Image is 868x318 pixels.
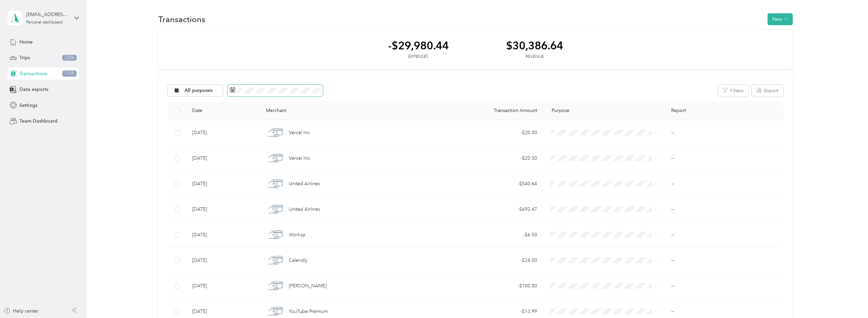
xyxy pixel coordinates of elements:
[187,273,261,299] td: [DATE]
[442,155,537,162] div: - $20.00
[185,88,213,93] span: All purposes
[752,85,783,97] button: Export
[388,54,449,60] div: Expenses
[268,279,283,293] img: Claude.ai
[26,11,69,18] div: [EMAIL_ADDRESS][DOMAIN_NAME]
[666,146,783,171] td: --
[442,180,537,188] div: - $540.64
[268,126,283,140] img: Vercel Inc.
[442,231,537,239] div: - $6.50
[437,101,542,120] th: Transaction Amount
[666,222,783,248] td: --
[187,171,261,197] td: [DATE]
[19,102,37,109] span: Settings
[289,129,311,137] span: Vercel Inc.
[442,129,537,137] div: - $20.00
[666,101,783,120] th: Report
[19,70,47,77] span: Transactions
[666,120,783,146] td: --
[442,206,537,213] div: - $692.47
[768,13,793,25] button: New
[666,273,783,299] td: --
[666,171,783,197] td: --
[268,202,283,217] img: United Airlines
[289,180,320,188] span: United Airlines
[666,248,783,273] td: --
[187,101,261,120] th: Date
[62,70,77,77] span: 1155
[4,307,38,315] button: Help center
[187,248,261,273] td: [DATE]
[718,85,748,97] button: Filters
[268,253,283,268] img: Calendly
[289,206,320,213] span: United Airlines
[506,39,563,51] div: $30,386.64
[666,197,783,222] td: --
[289,308,328,315] span: YouTube Premium
[187,120,261,146] td: [DATE]
[268,228,283,242] img: Worksp
[19,54,30,61] span: Trips
[261,101,437,120] th: Merchant
[19,38,33,46] span: Home
[442,282,537,290] div: - $100.00
[19,117,58,125] span: Team Dashboard
[26,20,63,25] div: Personal dashboard
[548,108,569,113] span: Purpose
[289,257,307,264] span: Calendly
[187,197,261,222] td: [DATE]
[187,146,261,171] td: [DATE]
[187,222,261,248] td: [DATE]
[62,55,77,61] span: 2256
[19,86,48,93] span: Data exports
[268,151,283,165] img: Vercel Inc.
[268,177,283,191] img: United Airlines
[506,54,563,60] div: Revenue
[158,16,205,23] h1: Transactions
[830,280,868,318] iframe: Everlance-gr Chat Button Frame
[289,231,305,239] span: Worksp
[289,155,311,162] span: Vercel Inc.
[289,282,327,290] span: [PERSON_NAME]
[442,257,537,264] div: - $24.00
[442,308,537,315] div: - $13.99
[388,39,449,51] div: -$29,980.44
